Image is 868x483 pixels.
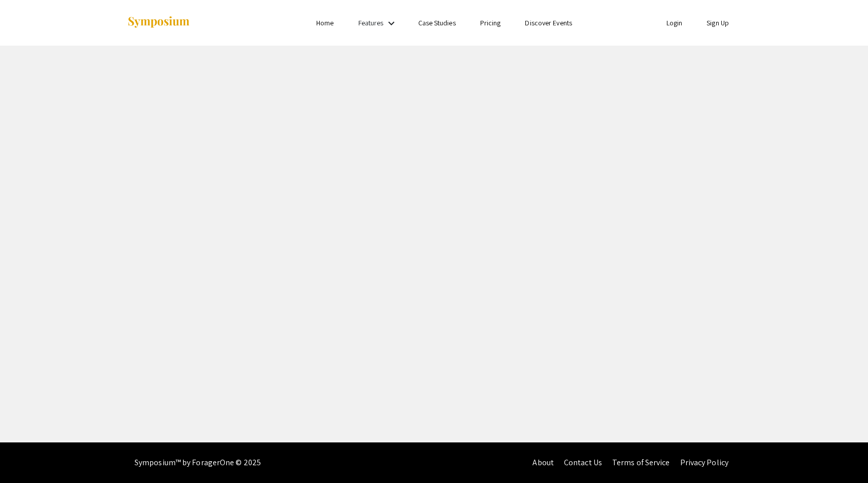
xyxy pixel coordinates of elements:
mat-icon: Expand Features list [385,17,397,29]
a: Pricing [480,18,501,27]
a: Home [316,18,333,27]
a: Discover Events [525,18,572,27]
a: Sign Up [707,18,729,27]
a: Case Studies [418,18,456,27]
a: Contact Us [564,457,602,468]
a: Login [666,18,683,27]
a: Terms of Service [612,457,670,468]
a: Features [358,18,384,27]
img: Symposium by ForagerOne [127,16,190,29]
a: About [532,457,554,468]
div: Symposium™ by ForagerOne © 2025 [135,442,261,483]
a: Privacy Policy [680,457,728,468]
